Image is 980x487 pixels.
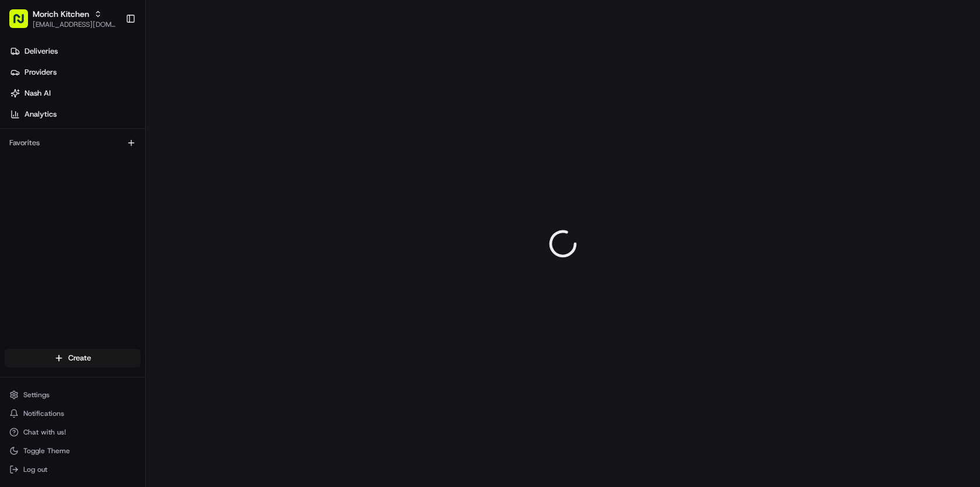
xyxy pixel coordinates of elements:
[23,428,66,437] span: Chat with us!
[5,424,141,440] button: Chat with us!
[5,105,145,124] a: Analytics
[23,465,47,474] span: Log out
[5,42,145,61] a: Deliveries
[5,405,141,422] button: Notifications
[24,46,58,57] span: Deliveries
[5,443,141,459] button: Toggle Theme
[33,8,89,20] button: Morich Kitchen
[5,5,121,33] button: Morich Kitchen[EMAIL_ADDRESS][DOMAIN_NAME]
[5,387,141,403] button: Settings
[5,134,141,152] div: Favorites
[68,353,91,363] span: Create
[5,84,145,103] a: Nash AI
[23,409,64,418] span: Notifications
[33,20,116,29] button: [EMAIL_ADDRESS][DOMAIN_NAME]
[5,349,141,367] button: Create
[23,446,70,456] span: Toggle Theme
[24,67,57,78] span: Providers
[24,88,51,99] span: Nash AI
[23,390,50,400] span: Settings
[24,109,57,120] span: Analytics
[5,461,141,478] button: Log out
[5,63,145,82] a: Providers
